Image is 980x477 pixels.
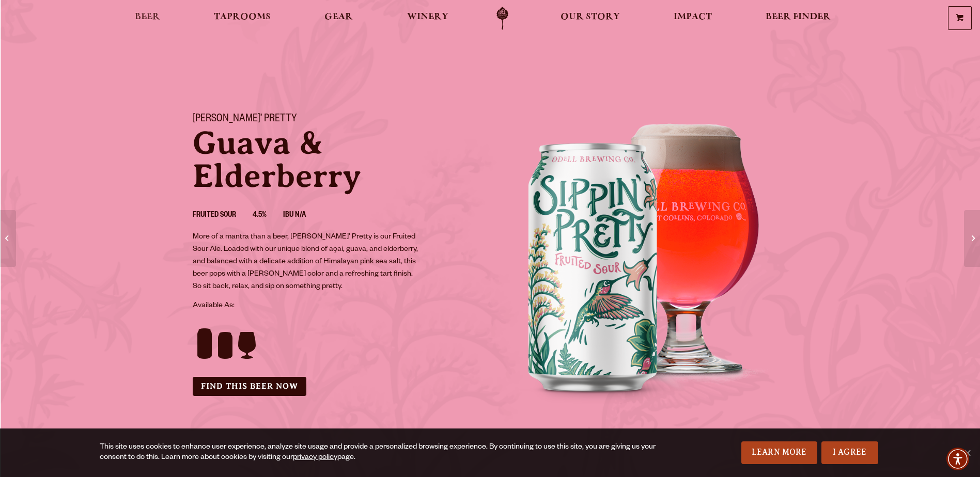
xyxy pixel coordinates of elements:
li: IBU N/A [283,209,322,222]
p: More of a mantra than a beer, [PERSON_NAME]’ Pretty is our Fruited Sour Ale. Loaded with our uniq... [193,231,421,293]
a: Odell Home [483,7,522,30]
a: Taprooms [207,7,277,30]
span: Taprooms [214,13,271,21]
a: I Agree [821,441,878,464]
span: Impact [674,13,712,21]
span: Beer Finder [766,13,831,21]
p: Available As: [193,300,478,312]
a: Winery [400,7,455,30]
span: Beer [135,13,160,21]
span: Gear [324,13,353,21]
a: Beer Finder [759,7,837,30]
div: Accessibility Menu [946,448,969,470]
p: Guava & Elderberry [193,126,478,193]
a: Find this Beer Now [193,377,306,396]
a: privacy policy [293,454,337,462]
a: Impact [667,7,719,30]
li: Fruited Sour [193,209,253,222]
a: Gear [318,7,360,30]
img: This is the hero foreground aria label [490,101,800,410]
span: Our Story [561,13,620,21]
div: This site uses cookies to enhance user experience, analyze site usage and provide a personalized ... [100,442,657,463]
h1: [PERSON_NAME]’ Pretty [193,113,478,126]
a: Our Story [554,7,627,30]
span: Winery [407,13,448,21]
a: Beer [128,7,167,30]
a: Learn More [741,441,817,464]
li: 4.5% [253,209,283,222]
